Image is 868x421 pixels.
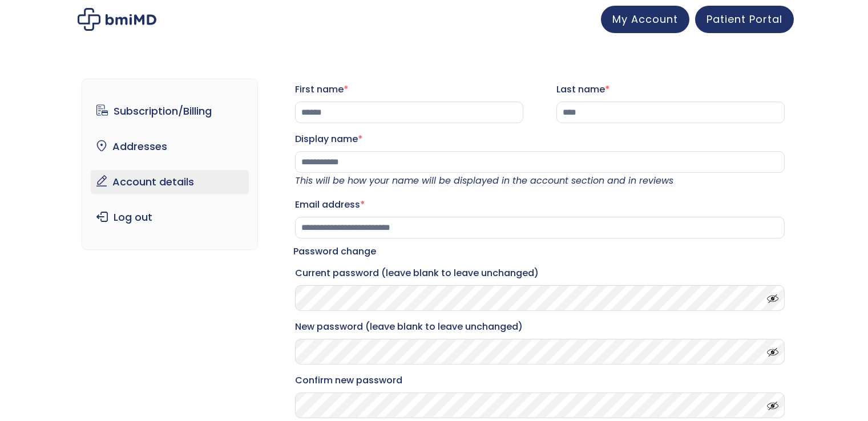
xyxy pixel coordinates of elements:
[91,135,249,159] a: Addresses
[78,8,156,31] img: My account
[695,6,794,33] a: Patient Portal
[556,80,785,99] label: Last name
[612,12,678,26] span: My Account
[295,196,785,214] label: Email address
[91,170,249,194] a: Account details
[82,79,258,250] nav: Account pages
[293,244,376,260] legend: Password change
[91,99,249,123] a: Subscription/Billing
[295,371,785,390] label: Confirm new password
[601,6,689,33] a: My Account
[91,205,249,229] a: Log out
[295,80,523,99] label: First name
[295,264,785,282] label: Current password (leave blank to leave unchanged)
[295,174,673,187] em: This will be how your name will be displayed in the account section and in reviews
[295,318,785,336] label: New password (leave blank to leave unchanged)
[706,12,782,26] span: Patient Portal
[295,130,785,148] label: Display name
